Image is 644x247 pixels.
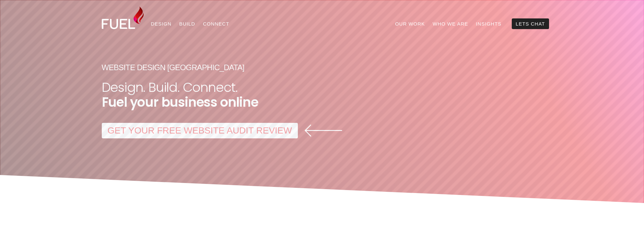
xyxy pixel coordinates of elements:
a: Lets Chat [512,18,549,29]
a: Insights [472,18,505,29]
a: Connect [199,18,233,29]
a: Build [175,18,199,29]
a: Who We Are [429,18,472,29]
a: Our Work [391,18,429,29]
img: Fuel Design Ltd - Website design and development company in North Shore, Auckland [102,6,144,29]
a: Design [147,18,176,29]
